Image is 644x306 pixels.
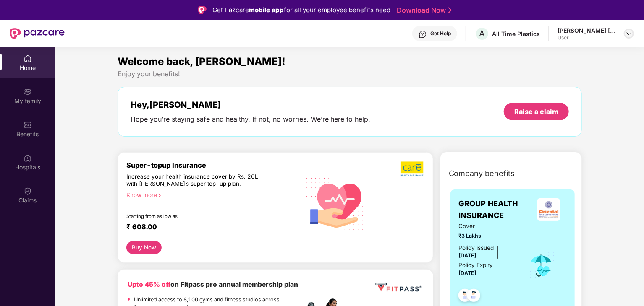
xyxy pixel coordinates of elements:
strong: mobile app [249,6,284,14]
div: Enjoy your benefits! [118,70,582,78]
div: Know more [126,192,295,197]
img: svg+xml;base64,PHN2ZyBpZD0iSG9zcGl0YWxzIiB4bWxucz0iaHR0cDovL3d3dy53My5vcmcvMjAwMC9zdmciIHdpZHRoPS... [24,154,32,162]
img: svg+xml;base64,PHN2ZyBpZD0iSG9tZSIgeG1sbnM9Imh0dHA6Ly93d3cudzMub3JnLzIwMDAvc3ZnIiB3aWR0aD0iMjAiIG... [24,54,32,63]
img: b5dec4f62d2307b9de63beb79f102df3.png [401,161,424,177]
div: Get Help [430,30,451,37]
div: Policy issued [459,244,494,252]
img: icon [528,252,555,279]
div: Raise a claim [514,107,558,116]
img: svg+xml;base64,PHN2ZyBpZD0iQmVuZWZpdHMiIHhtbG5zPSJodHRwOi8vd3d3LnczLm9yZy8yMDAwL3N2ZyIgd2lkdGg9Ij... [24,121,32,129]
div: [PERSON_NAME] [PERSON_NAME] [558,26,616,34]
img: svg+xml;base64,PHN2ZyBpZD0iQ2xhaW0iIHhtbG5zPSJodHRwOi8vd3d3LnczLm9yZy8yMDAwL3N2ZyIgd2lkdGg9IjIwIi... [24,187,32,195]
b: Upto 45% off [128,280,170,288]
img: fppp.png [374,280,423,295]
div: Hope you’re staying safe and healthy. If not, no worries. We’re here to help. [131,115,371,124]
img: svg+xml;base64,PHN2ZyB3aWR0aD0iMjAiIGhlaWdodD0iMjAiIHZpZXdCb3g9IjAgMCAyMCAyMCIgZmlsbD0ibm9uZSIgeG... [24,88,32,96]
span: GROUP HEALTH INSURANCE [459,198,531,222]
span: [DATE] [459,252,477,259]
div: Get Pazcare for all your employee benefits need [212,5,390,15]
img: New Pazcare Logo [10,28,65,39]
img: svg+xml;base64,PHN2ZyBpZD0iSGVscC0zMngzMiIgeG1sbnM9Imh0dHA6Ly93d3cudzMub3JnLzIwMDAvc3ZnIiB3aWR0aD... [419,30,427,39]
div: ₹ 608.00 [126,223,292,233]
img: Stroke [448,6,452,15]
div: Super-topup Insurance [126,161,300,169]
img: svg+xml;base64,PHN2ZyBpZD0iRHJvcGRvd24tMzJ4MzIiIHhtbG5zPSJodHRwOi8vd3d3LnczLm9yZy8yMDAwL3N2ZyIgd2... [626,30,632,37]
span: [DATE] [459,270,477,276]
span: Company benefits [449,168,515,179]
span: Cover [459,222,516,231]
div: User [558,34,616,41]
span: right [157,193,162,198]
img: insurerLogo [537,198,560,221]
a: Download Now [397,6,449,15]
div: Hey, [PERSON_NAME] [131,100,371,110]
span: Welcome back, [PERSON_NAME]! [118,55,285,67]
span: ₹3 Lakhs [459,232,516,240]
b: on Fitpass pro annual membership plan [128,280,298,288]
div: Starting from as low as [126,213,264,219]
div: Increase your health insurance cover by Rs. 20L with [PERSON_NAME]’s super top-up plan. [126,173,264,188]
div: All Time Plastics [492,30,540,38]
img: svg+xml;base64,PHN2ZyB4bWxucz0iaHR0cDovL3d3dy53My5vcmcvMjAwMC9zdmciIHhtbG5zOnhsaW5rPSJodHRwOi8vd3... [300,163,375,239]
img: Logo [198,6,207,14]
div: Policy Expiry [459,261,493,270]
button: Buy Now [126,241,162,254]
span: A [479,29,485,39]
